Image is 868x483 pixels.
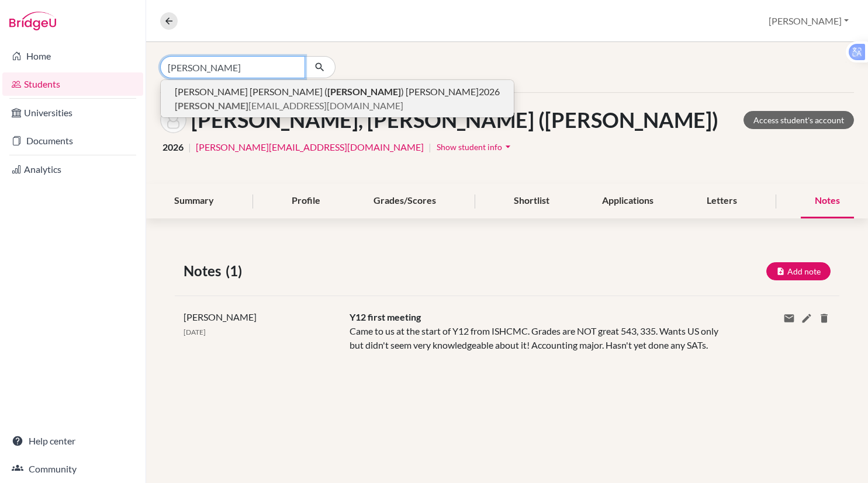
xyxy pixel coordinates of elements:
a: Students [2,72,143,96]
button: Add note [766,262,831,280]
div: Applications [588,184,668,218]
span: Show student info [437,142,502,152]
h1: [PERSON_NAME], [PERSON_NAME] ([PERSON_NAME]) [191,107,718,133]
div: Profile [278,184,334,218]
i: arrow_drop_down [502,141,514,152]
span: [PERSON_NAME] [PERSON_NAME] ( ) [PERSON_NAME] [175,85,479,99]
button: [PERSON_NAME] [PERSON_NAME] ([PERSON_NAME]) [PERSON_NAME]2026[PERSON_NAME][EMAIL_ADDRESS][DOMAIN_... [161,80,514,117]
img: Bridge-U [9,12,56,30]
span: [PERSON_NAME] [184,311,257,322]
span: [DATE] [184,328,206,336]
span: (1) [226,260,247,282]
a: Access student's account [743,111,854,129]
b: [PERSON_NAME] [175,100,248,111]
div: Letters [693,184,751,218]
div: Grades/Scores [359,184,450,218]
span: | [188,140,191,154]
a: Help center [2,429,143,453]
div: Summary [160,184,228,218]
span: Y12 first meeting [350,311,421,322]
input: Find student by name... [160,56,305,78]
span: | [428,140,431,154]
img: Le Tuan Anh (Tony) Nguyen's avatar [160,107,186,133]
a: Universities [2,101,143,124]
span: 2026 [162,140,184,154]
a: Documents [2,129,143,152]
div: Notes [801,184,854,218]
div: Came to us at the start of Y12 from ISHCMC. Grades are NOT great 543, 335. Wants US only but didn... [341,310,728,352]
span: Notes [184,260,226,282]
div: Shortlist [500,184,563,218]
a: Community [2,457,143,481]
a: [PERSON_NAME][EMAIL_ADDRESS][DOMAIN_NAME] [196,140,424,154]
a: Home [2,44,143,68]
b: [PERSON_NAME] [327,86,401,97]
span: [EMAIL_ADDRESS][DOMAIN_NAME] [175,99,403,113]
button: [PERSON_NAME] [763,10,854,32]
span: 2026 [479,85,500,99]
a: Analytics [2,158,143,181]
button: Show student infoarrow_drop_down [436,138,514,156]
